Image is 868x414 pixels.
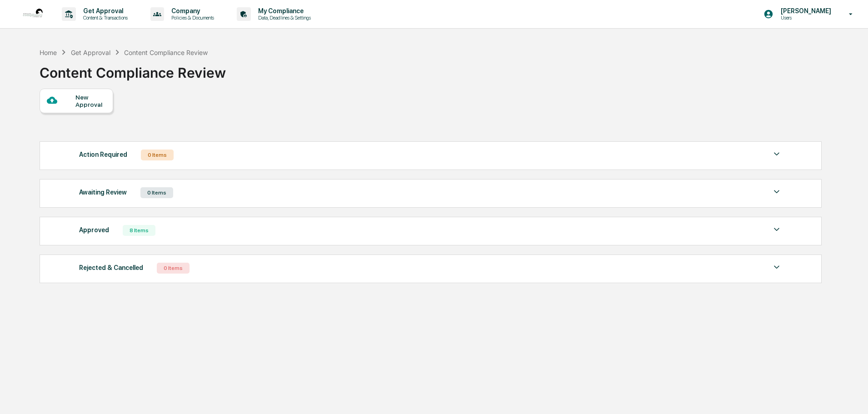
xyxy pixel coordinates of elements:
[164,15,219,21] p: Policies & Documents
[140,187,173,198] div: 0 Items
[71,49,110,56] div: Get Approval
[157,263,190,274] div: 0 Items
[251,7,315,15] p: My Compliance
[40,49,57,56] div: Home
[79,262,143,274] div: Rejected & Cancelled
[164,7,219,15] p: Company
[251,15,315,21] p: Data, Deadlines & Settings
[773,7,836,15] p: [PERSON_NAME]
[79,224,109,236] div: Approved
[771,149,782,160] img: caret
[773,15,836,21] p: Users
[124,49,208,56] div: Content Compliance Review
[76,7,132,15] p: Get Approval
[771,186,782,197] img: caret
[771,224,782,235] img: caret
[75,94,106,108] div: New Approval
[40,57,226,81] div: Content Compliance Review
[22,3,44,25] img: logo
[79,149,127,160] div: Action Required
[123,225,155,236] div: 8 Items
[771,262,782,273] img: caret
[79,186,127,198] div: Awaiting Review
[76,15,132,21] p: Content & Transactions
[839,384,863,409] iframe: Open customer support
[141,150,174,160] div: 0 Items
